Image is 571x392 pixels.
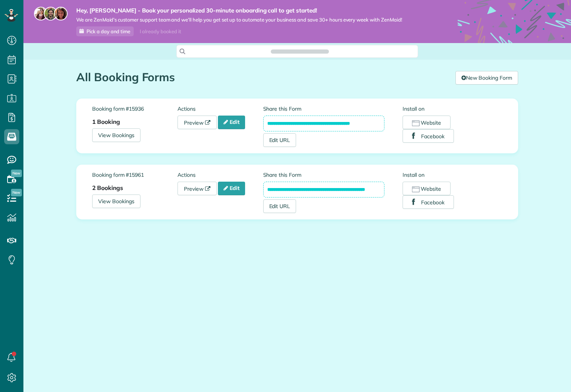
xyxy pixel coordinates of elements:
[177,116,217,129] a: Preview
[92,105,177,113] label: Booking form #15936
[11,170,22,177] span: New
[403,182,451,195] button: Website
[455,71,518,85] a: New Booking Form
[76,26,134,36] a: Pick a day and time
[92,118,120,125] strong: 1 Booking
[92,194,140,208] a: View Bookings
[403,116,451,129] button: Website
[92,171,177,179] label: Booking form #15961
[263,171,385,179] label: Share this Form
[403,195,454,209] button: Facebook
[92,184,123,191] strong: 2 Bookings
[76,71,450,83] h1: All Booking Forms
[177,171,263,179] label: Actions
[403,129,454,143] button: Facebook
[135,27,185,36] div: I already booked it
[263,199,296,213] a: Edit URL
[76,17,402,23] span: We are ZenMaid’s customer support team and we’ll help you get set up to automate your business an...
[278,48,321,55] span: Search ZenMaid…
[44,7,57,20] img: jorge-587dff0eeaa6aab1f244e6dc62b8924c3b6ad411094392a53c71c6c4a576187d.jpg
[218,116,245,129] a: Edit
[263,105,385,113] label: Share this Form
[76,7,402,14] strong: Hey, [PERSON_NAME] - Book your personalized 30-minute onboarding call to get started!
[34,7,48,20] img: maria-72a9807cf96188c08ef61303f053569d2e2a8a1cde33d635c8a3ac13582a053d.jpg
[11,189,22,196] span: New
[263,133,296,147] a: Edit URL
[177,182,217,195] a: Preview
[177,105,263,113] label: Actions
[86,28,130,34] span: Pick a day and time
[218,182,245,195] a: Edit
[403,105,502,113] label: Install on
[54,7,68,20] img: michelle-19f622bdf1676172e81f8f8fba1fb50e276960ebfe0243fe18214015130c80e4.jpg
[92,128,140,142] a: View Bookings
[403,171,502,179] label: Install on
